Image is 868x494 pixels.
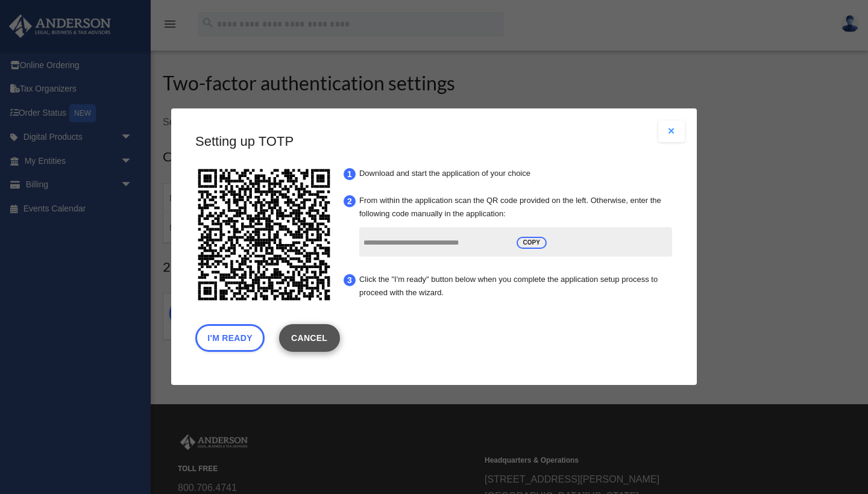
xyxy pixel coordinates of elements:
[658,120,685,142] button: Close modal
[517,237,547,249] span: COPY
[195,325,265,352] button: I'm Ready
[356,190,676,263] li: From within the application scan the QR code provided on the left. Otherwise, enter the following...
[195,133,673,151] h3: Setting up TOTP
[279,325,340,352] a: Cancel
[356,163,676,184] li: Download and start the application of your choice
[356,269,676,304] li: Click the "I'm ready" button below when you complete the application setup process to proceed wit...
[192,163,336,307] img: svg+xml;base64,PHN2ZyB4bWxucz0iaHR0cDovL3d3dy53My5vcmcvMjAwMC9zdmciIHhtbG5zOnhsaW5rPSJodHRwOi8vd3...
